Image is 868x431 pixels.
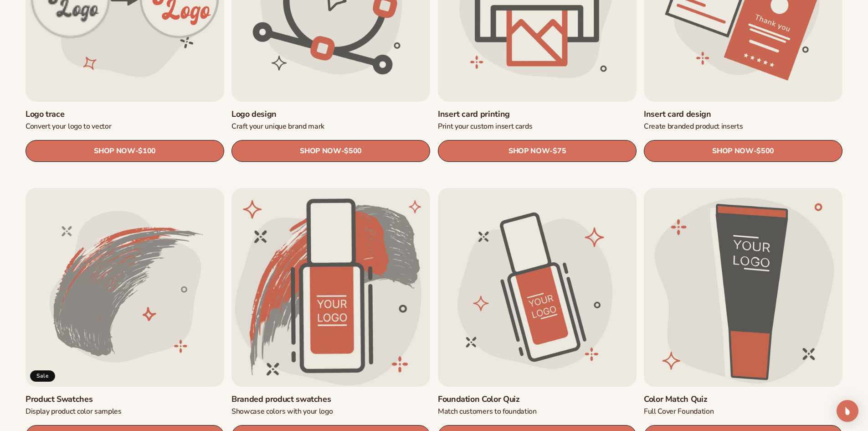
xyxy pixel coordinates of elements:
a: Product Swatches [26,394,224,405]
div: Open Intercom Messenger [837,400,858,422]
a: SHOP NOW- $500 [231,140,430,162]
a: Logo design [231,109,430,119]
a: Insert card printing [438,109,637,119]
span: SHOP NOW [712,147,753,156]
a: SHOP NOW- $500 [644,140,842,162]
a: Color Match Quiz [644,394,842,405]
span: $75 [553,147,566,156]
span: $500 [344,147,362,156]
a: Logo trace [26,109,224,119]
span: $500 [756,147,774,156]
a: SHOP NOW- $75 [438,140,637,162]
span: SHOP NOW [94,147,135,156]
a: SHOP NOW- $100 [26,140,224,162]
span: SHOP NOW [508,147,550,156]
a: Branded product swatches [231,394,430,405]
a: Insert card design [644,109,842,119]
span: $100 [138,147,156,156]
span: SHOP NOW [300,147,341,156]
a: Foundation Color Quiz [438,394,637,405]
